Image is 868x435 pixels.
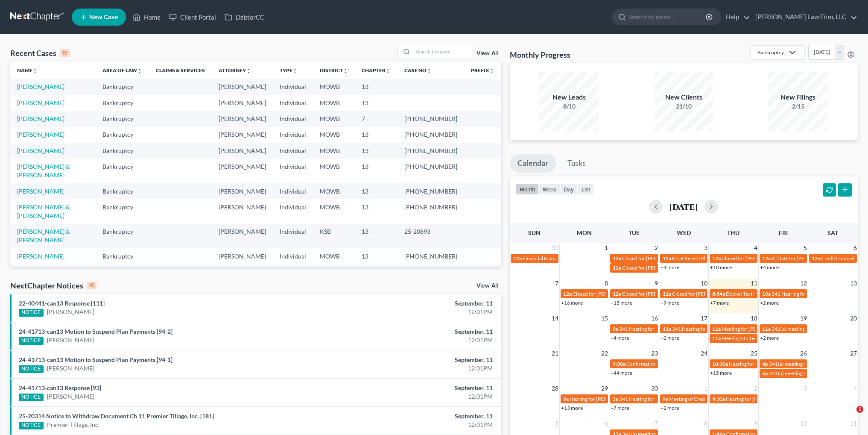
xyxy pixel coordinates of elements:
[212,159,273,183] td: [PERSON_NAME]
[760,335,779,341] a: +2 more
[343,68,348,73] i: unfold_more
[672,255,791,262] span: Most Recent Plan Confirmation for [PERSON_NAME]
[340,392,493,401] div: 12:01PM
[212,95,273,111] td: [PERSON_NAME]
[622,265,738,271] span: Closed for [PERSON_NAME][GEOGRAPHIC_DATA]
[772,326,854,332] span: 341(a) meeting for [PERSON_NAME]
[619,326,696,332] span: 341 Hearing for [PERSON_NAME]
[32,68,38,73] i: unfold_more
[560,183,578,195] button: day
[96,248,149,264] td: Bankruptcy
[539,102,599,111] div: 8/10
[827,229,838,236] span: Sat
[340,364,493,373] div: 12:01PM
[654,243,659,253] span: 2
[560,154,593,173] a: Tasks
[628,229,640,236] span: Tue
[355,143,397,159] td: 13
[273,159,313,183] td: Individual
[313,111,355,126] td: MOWB
[712,396,725,402] span: 9:30a
[17,188,64,195] a: [PERSON_NAME]
[220,9,269,25] a: DebtorCC
[96,265,149,280] td: Bankruptcy
[19,394,44,401] div: NOTICE
[17,203,70,219] a: [PERSON_NAME] & [PERSON_NAME]
[769,361,851,367] span: 341(a) meeting for [PERSON_NAME]
[219,67,251,73] a: Attorneyunfold_more
[340,356,493,364] div: September, 11
[712,326,721,332] span: 11a
[10,280,96,291] div: NextChapter Notices
[561,300,583,306] a: +16 more
[722,9,750,25] a: Help
[622,291,731,297] span: Closed for [PERSON_NAME] & [PERSON_NAME]
[611,370,632,376] a: +44 more
[613,361,625,367] span: 9:30a
[19,356,172,363] a: 24-41713-can13 Motion to Suspend Plan Payments [94-1]
[280,67,298,73] a: Typeunfold_more
[17,228,70,244] a: [PERSON_NAME] & [PERSON_NAME]
[320,67,348,73] a: Districtunfold_more
[663,396,668,402] span: 9a
[313,265,355,280] td: MOWB
[19,365,44,373] div: NOTICE
[96,95,149,111] td: Bankruptcy
[137,68,142,73] i: unfold_more
[551,313,559,323] span: 14
[772,255,837,262] span: IC Date for [PERSON_NAME]
[212,143,273,159] td: [PERSON_NAME]
[760,300,779,306] a: +2 more
[340,308,493,316] div: 12:01PM
[212,199,273,223] td: [PERSON_NAME]
[650,348,659,359] span: 23
[397,183,464,199] td: [PHONE_NUMBER]
[750,278,758,288] span: 11
[47,420,99,429] a: Premier Tillage, Inc.
[629,9,707,25] input: Search by name...
[554,278,559,288] span: 7
[19,309,44,317] div: NOTICE
[292,68,298,73] i: unfold_more
[10,48,70,58] div: Recent Cases
[212,79,273,94] td: [PERSON_NAME]
[355,111,397,126] td: 7
[313,79,355,94] td: MOWB
[604,418,609,429] span: 6
[355,127,397,143] td: 13
[757,49,784,56] div: Bankruptcy
[19,300,105,307] a: 22-40441-can13 Response [111]
[650,313,659,323] span: 16
[613,396,618,402] span: 3a
[762,370,768,376] span: 4p
[703,418,708,429] span: 8
[397,111,464,126] td: [PHONE_NUMBER]
[212,265,273,280] td: [PERSON_NAME]
[273,224,313,248] td: Individual
[762,255,771,262] span: 12a
[212,248,273,264] td: [PERSON_NAME]
[149,62,212,79] th: Claims & Services
[19,412,214,420] a: 25-20314 Notice to Withdraw Document Ch 11 Premier Tillage, Inc. [181]
[799,313,808,323] span: 19
[762,291,771,297] span: 10a
[96,143,149,159] td: Bankruptcy
[753,383,758,394] span: 2
[563,291,572,297] span: 12a
[523,255,622,262] span: Financial Management for [PERSON_NAME]
[703,383,708,394] span: 1
[672,326,748,332] span: 341 Hearing for [PERSON_NAME]
[212,183,273,199] td: [PERSON_NAME]
[561,405,583,411] a: +13 more
[397,143,464,159] td: [PHONE_NUMBER]
[849,278,858,288] span: 13
[604,278,609,288] span: 8
[551,383,559,394] span: 28
[96,111,149,126] td: Bankruptcy
[19,337,44,345] div: NOTICE
[47,364,94,373] a: [PERSON_NAME]
[570,396,636,402] span: Hearing for [PERSON_NAME]
[340,327,493,336] div: September, 11
[355,224,397,248] td: 13
[273,111,313,126] td: Individual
